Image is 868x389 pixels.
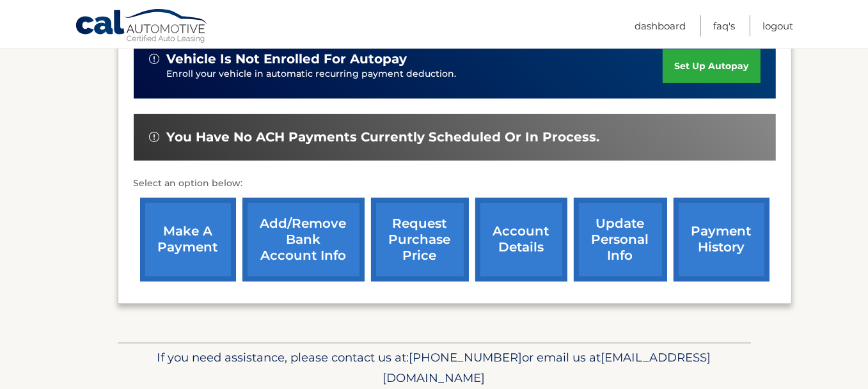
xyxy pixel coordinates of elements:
span: [PHONE_NUMBER] [409,350,523,365]
img: alert-white.svg [149,54,159,64]
a: set up autopay [663,49,760,83]
span: vehicle is not enrolled for autopay [167,51,407,67]
a: Dashboard [635,15,686,36]
a: Cal Automotive [75,8,209,45]
p: Enroll your vehicle in automatic recurring payment deduction. [167,67,663,81]
a: account details [475,198,567,282]
a: payment history [674,198,769,282]
p: If you need assistance, please contact us at: or email us at [126,347,743,388]
a: update personal info [574,198,667,282]
img: alert-white.svg [149,132,159,142]
a: Add/Remove bank account info [242,198,365,282]
a: make a payment [140,198,236,282]
a: Logout [762,15,793,36]
p: Select an option below: [134,176,776,191]
span: You have no ACH payments currently scheduled or in process. [167,129,600,145]
a: request purchase price [371,198,469,282]
a: FAQ's [713,15,735,36]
